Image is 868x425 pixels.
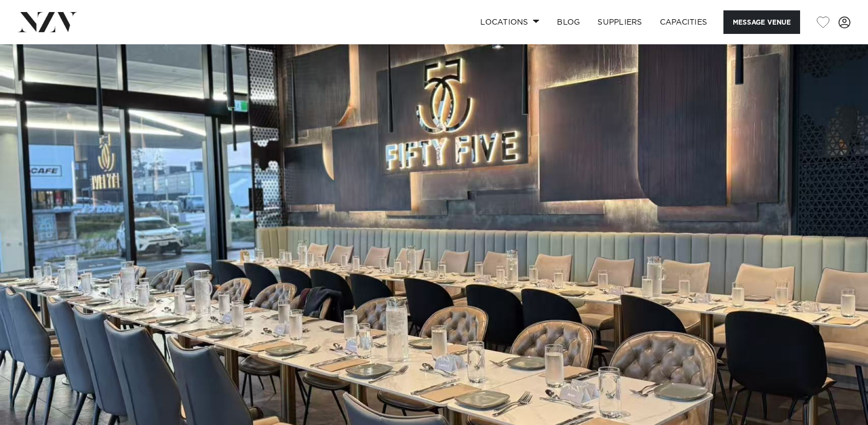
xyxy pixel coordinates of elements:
a: Capacities [651,10,716,34]
button: Message Venue [723,10,800,34]
img: nzv-logo.png [18,12,77,32]
a: SUPPLIERS [589,10,651,34]
a: Locations [472,10,548,34]
a: BLOG [548,10,589,34]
